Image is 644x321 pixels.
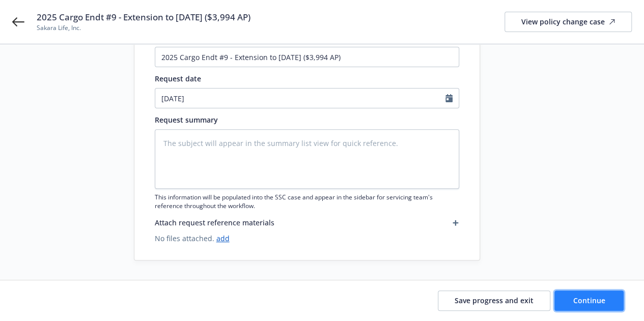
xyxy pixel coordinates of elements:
[521,12,615,32] div: View policy change case
[155,115,218,125] span: Request summary
[216,234,230,243] a: add
[554,290,624,311] button: Continue
[155,89,445,108] input: MM/DD/YYYY
[155,193,459,210] span: This information will be populated into the SSC case and appear in the sidebar for servicing team...
[155,233,459,244] span: No files attached.
[455,296,534,305] span: Save progress and exit
[445,94,453,102] svg: Calendar
[438,290,550,311] button: Save progress and exit
[155,47,459,67] input: The subject will appear in the summary list view for quick reference.
[155,217,274,228] span: Attach request reference materials
[37,23,250,33] span: Sakara Life, Inc.
[37,11,250,23] span: 2025 Cargo Endt #9 - Extension to [DATE] ($3,994 AP)
[505,12,632,32] a: View policy change case
[573,296,605,305] span: Continue
[155,74,201,83] span: Request date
